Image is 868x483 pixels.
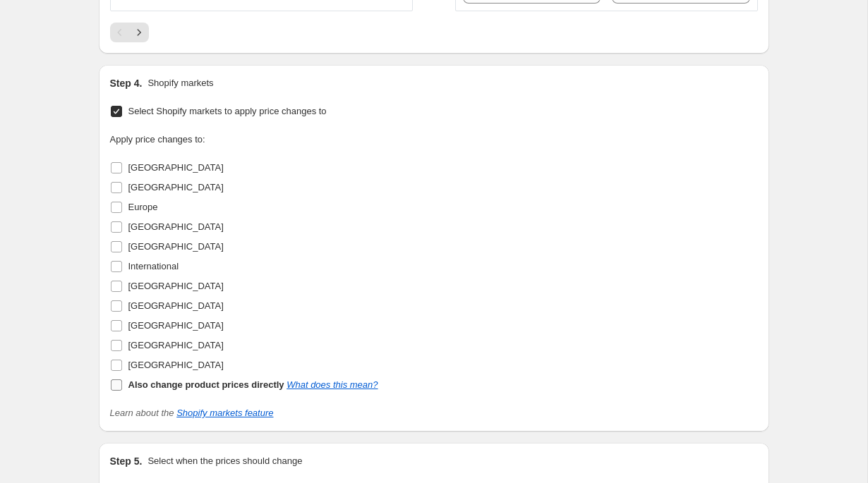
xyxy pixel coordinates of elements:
[110,76,143,90] h2: Step 4.
[128,106,327,116] span: Select Shopify markets to apply price changes to
[110,23,149,42] nav: Pagination
[128,182,224,192] span: [GEOGRAPHIC_DATA]
[287,379,378,390] a: What does this mean?
[128,320,224,331] span: [GEOGRAPHIC_DATA]
[128,261,179,271] span: International
[110,408,274,418] i: Learn about the
[129,23,149,42] button: Next
[128,202,158,212] span: Europe
[128,281,224,291] span: [GEOGRAPHIC_DATA]
[110,454,143,468] h2: Step 5.
[128,221,224,232] span: [GEOGRAPHIC_DATA]
[147,454,302,468] p: Select when the prices should change
[176,408,273,418] a: Shopify markets feature
[128,241,224,252] span: [GEOGRAPHIC_DATA]
[128,340,224,350] span: [GEOGRAPHIC_DATA]
[128,300,224,311] span: [GEOGRAPHIC_DATA]
[110,134,205,145] span: Apply price changes to:
[147,76,213,90] p: Shopify markets
[128,379,284,390] b: Also change product prices directly
[128,162,224,173] span: [GEOGRAPHIC_DATA]
[128,360,224,370] span: [GEOGRAPHIC_DATA]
